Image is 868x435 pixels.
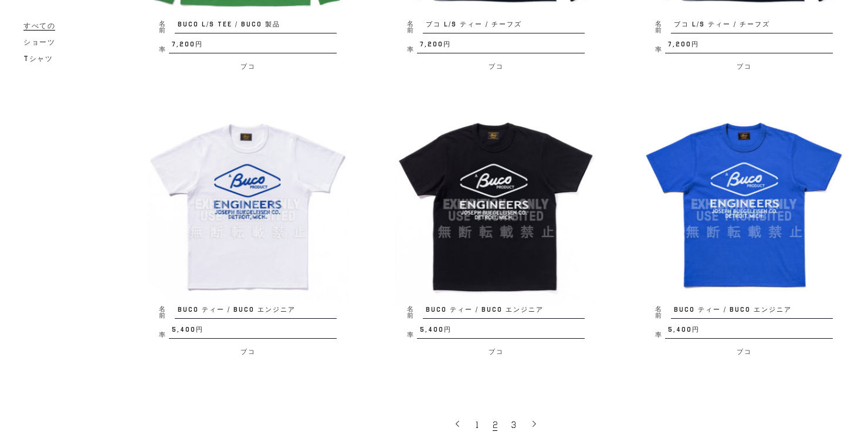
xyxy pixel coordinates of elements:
span: BUCO L/S TEE / BUCO 製品 [175,19,337,33]
span: 7,200円 [665,39,833,53]
span: 7,200円 [169,39,337,53]
span: ブコ L/S ティー / チーフズ [423,19,585,33]
span: 率 [407,46,417,53]
span: 5,400円 [665,325,833,339]
p: ブコ [147,345,348,359]
span: 名前 [655,21,671,33]
a: BUCO TEE / BUCO ENGINEERS 名前BUCO ティー / BUCO エンジニア 率5,400円 ブコ [147,104,348,359]
span: BUCO ティー / BUCO エンジニア [175,305,337,319]
span: 5,400円 [417,325,585,339]
span: BUCO ティー / BUCO エンジニア [423,305,585,319]
span: Tシャツ [23,55,53,63]
span: 名前 [655,306,671,319]
a: BUCO TEE / BUCO ENGINEERS 名前BUCO ティー / BUCO エンジニア 率5,400円 ブコ [395,104,596,359]
span: 率 [159,46,169,53]
p: ブコ [395,345,596,359]
span: 2 [493,419,497,431]
span: 名前 [159,21,175,33]
a: ショーツ [23,35,55,49]
p: ブコ [643,59,845,73]
span: 5,400円 [169,325,337,339]
span: 1 [476,419,479,431]
img: BUCO TEE / BUCO ENGINEERS [395,104,596,305]
span: 名前 [407,21,423,33]
span: 3 [511,419,516,431]
span: 7,200円 [417,39,585,53]
span: 率 [655,46,665,53]
span: 名前 [159,306,175,319]
p: ブコ [147,59,348,73]
span: 名前 [407,306,423,319]
img: BUCO TEE / BUCO ENGINEERS [147,104,348,305]
a: Tシャツ [23,52,53,66]
span: ショーツ [23,38,55,46]
span: BUCO ティー / BUCO エンジニア [671,305,833,319]
span: すべての [23,22,55,31]
span: ブコ L/S ティー / チーフズ [671,19,833,33]
a: すべての [23,19,55,33]
p: ブコ [395,59,596,73]
a: BUCO TEE / BUCO ENGINEERS 名前BUCO ティー / BUCO エンジニア 率5,400円 ブコ [643,104,845,359]
span: 率 [159,332,169,338]
img: BUCO TEE / BUCO ENGINEERS [643,104,845,305]
p: ブコ [643,345,845,359]
span: 率 [655,332,665,338]
span: 率 [407,332,417,338]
